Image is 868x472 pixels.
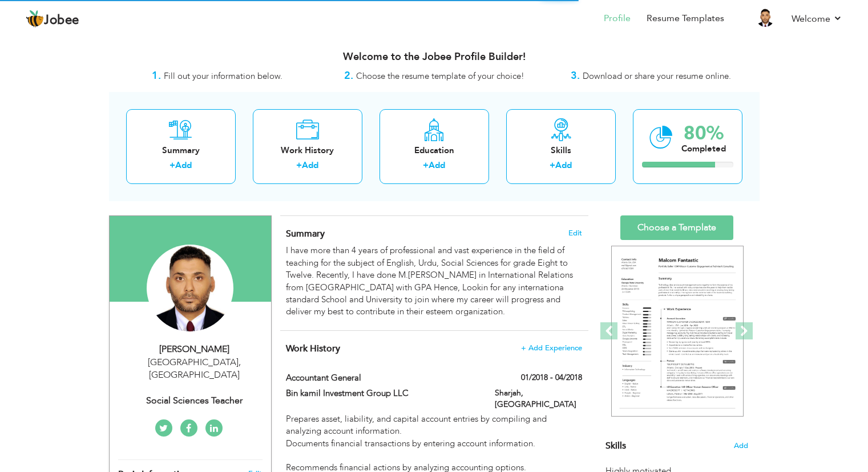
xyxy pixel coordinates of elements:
[681,124,726,143] div: 80%
[583,70,731,82] span: Download or share your resume online.
[423,159,429,171] label: +
[555,159,572,171] a: Add
[175,159,192,171] a: Add
[756,9,774,27] img: Profile Img
[286,343,582,354] h4: This helps to show the companies you have worked for.
[135,145,227,157] div: Summary
[605,439,626,452] span: Skills
[550,159,555,171] label: +
[109,51,760,63] h3: Welcome to the Jobee Profile Builder!
[792,12,842,26] a: Welcome
[169,159,175,171] label: +
[521,372,582,383] label: 01/2018 - 04/2018
[568,229,582,237] span: Edit
[26,10,79,28] a: Jobee
[286,228,582,239] h4: Adding a summary is a quick and easy way to highlight your experience and interests.
[147,245,233,331] img: MUHAMMAD RIZWAN
[571,69,580,83] strong: 3.
[44,14,79,27] span: Jobee
[286,245,582,318] div: I have more than 4 years of professional and vast experience in the field of teaching for the sub...
[262,145,353,157] div: Work History
[344,69,353,83] strong: 2.
[521,344,582,352] span: + Add Experience
[26,10,44,28] img: jobee.io
[604,12,631,25] a: Profile
[286,372,478,384] label: Accountant General
[152,69,161,83] strong: 1.
[118,356,271,382] div: [GEOGRAPHIC_DATA] [GEOGRAPHIC_DATA]
[647,12,724,25] a: Resume Templates
[164,70,282,82] span: Fill out your information below.
[118,343,271,356] div: [PERSON_NAME]
[118,394,271,407] div: Social Sciences Teacher
[286,387,478,399] label: Bin kamil Investment Group LLC
[429,159,445,171] a: Add
[734,441,748,451] span: Add
[356,70,524,82] span: Choose the resume template of your choice!
[620,215,733,240] a: Choose a Template
[515,145,607,157] div: Skills
[296,159,302,171] label: +
[239,356,241,369] span: ,
[495,387,582,410] label: Sharjah, [GEOGRAPHIC_DATA]
[286,227,325,240] span: Summary
[681,143,726,155] div: Completed
[302,159,318,171] a: Add
[286,342,340,355] span: Work History
[389,145,480,157] div: Education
